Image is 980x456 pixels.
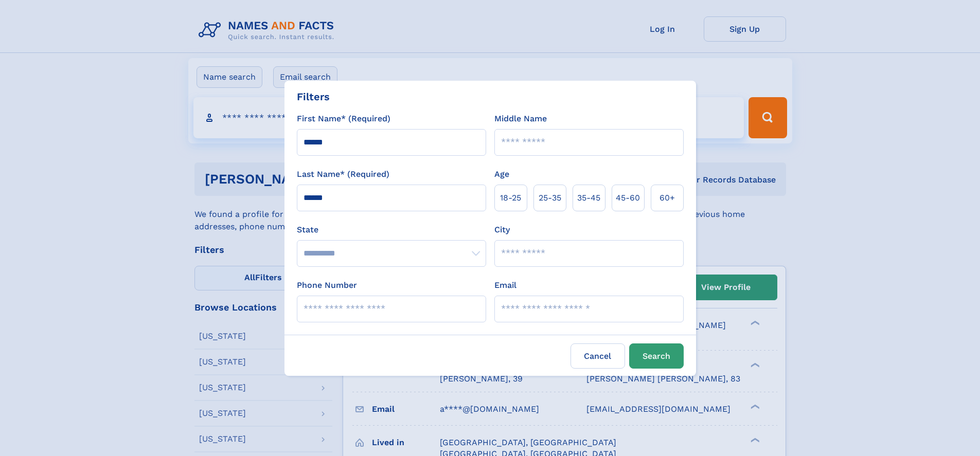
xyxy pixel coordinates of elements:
span: 45‑60 [616,192,640,204]
span: 18‑25 [500,192,521,204]
label: City [494,224,510,236]
label: Middle Name [494,113,547,125]
span: 35‑45 [577,192,600,204]
label: Email [494,279,516,291]
label: First Name* (Required) [297,113,390,125]
label: Age [494,168,509,180]
div: Filters [297,89,330,104]
label: Last Name* (Required) [297,168,389,180]
label: State [297,224,486,236]
button: Search [629,343,684,369]
label: Cancel [571,343,625,369]
span: 25‑35 [539,192,561,204]
label: Phone Number [297,279,357,291]
span: 60+ [660,192,675,204]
